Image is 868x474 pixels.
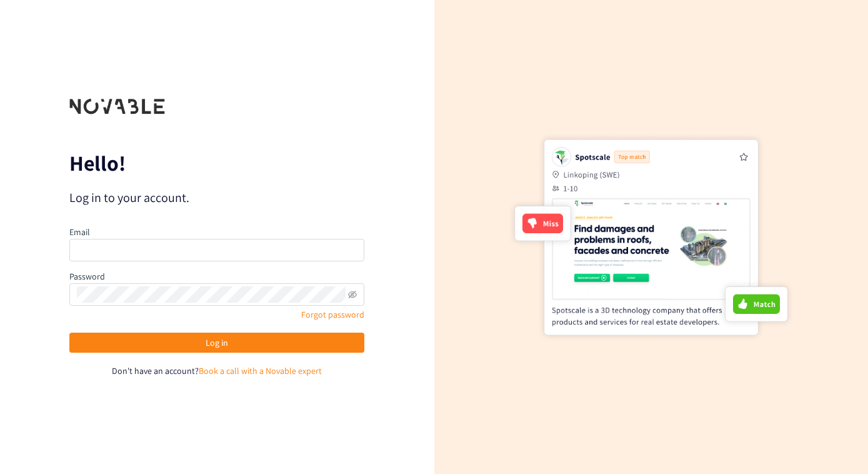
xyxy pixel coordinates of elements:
span: Log in [206,336,228,350]
p: Log in to your account. [69,189,364,206]
p: Hello! [69,153,364,173]
a: Book a call with a Novable expert [199,365,322,376]
span: Don't have an account? [112,365,199,376]
span: eye-invisible [348,290,357,299]
a: Forgot password [301,309,364,320]
label: Password [69,271,105,282]
button: Log in [69,333,364,353]
label: Email [69,226,90,238]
